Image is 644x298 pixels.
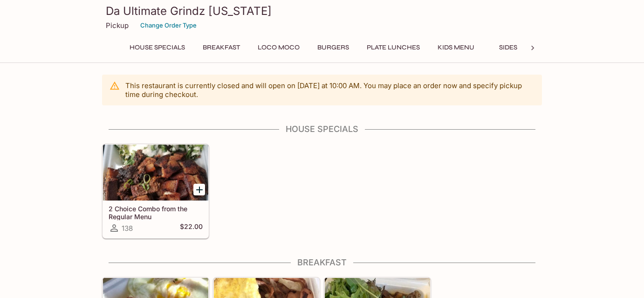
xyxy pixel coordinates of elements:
button: Loco Moco [253,41,305,54]
span: 138 [122,224,133,233]
h4: Breakfast [102,257,542,268]
button: Plate Lunches [362,41,425,54]
button: Change Order Type [136,18,201,33]
button: Kids Menu [432,41,480,54]
button: Breakfast [198,41,245,54]
button: Burgers [312,41,354,54]
h4: House Specials [102,124,542,134]
button: House Specials [124,41,190,54]
p: Pickup [106,21,129,30]
h5: 2 Choice Combo from the Regular Menu [109,205,203,220]
h3: Da Ultimate Grindz [US_STATE] [106,4,538,18]
p: This restaurant is currently closed and will open on [DATE] at 10:00 AM . You may place an order ... [125,81,534,99]
a: 2 Choice Combo from the Regular Menu138$22.00 [103,144,209,238]
div: 2 Choice Combo from the Regular Menu [103,145,208,201]
button: Add 2 Choice Combo from the Regular Menu [193,184,205,195]
h5: $22.00 [180,222,203,234]
button: Sides [487,41,529,54]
